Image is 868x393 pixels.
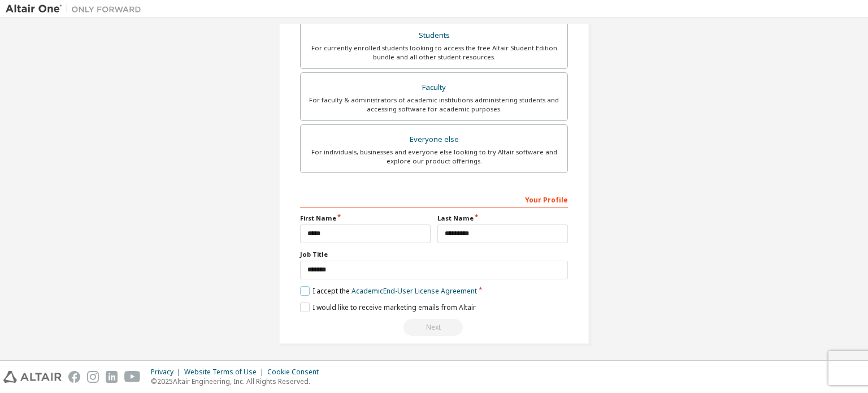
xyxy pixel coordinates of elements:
[184,368,267,377] div: Website Terms of Use
[151,368,184,377] div: Privacy
[6,3,147,15] img: Altair One
[267,368,325,377] div: Cookie Consent
[87,371,99,383] img: instagram.svg
[437,214,568,223] label: Last Name
[68,371,80,383] img: facebook.svg
[3,371,62,383] img: altair_logo.svg
[351,286,477,296] a: Academic End-User License Agreement
[106,371,118,383] img: linkedin.svg
[300,303,476,312] label: I would like to receive marketing emails from Altair
[307,96,561,114] div: For faculty & administrators of academic institutions administering students and accessing softwa...
[307,132,561,148] div: Everyone else
[307,28,561,44] div: Students
[300,319,568,336] div: Read and acccept EULA to continue
[124,371,141,383] img: youtube.svg
[300,214,431,223] label: First Name
[307,80,561,96] div: Faculty
[307,148,561,166] div: For individuals, businesses and everyone else looking to try Altair software and explore our prod...
[151,377,325,386] p: © 2025 Altair Engineering, Inc. All Rights Reserved.
[300,190,568,208] div: Your Profile
[300,286,477,296] label: I accept the
[307,44,561,62] div: For currently enrolled students looking to access the free Altair Student Edition bundle and all ...
[300,250,568,259] label: Job Title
